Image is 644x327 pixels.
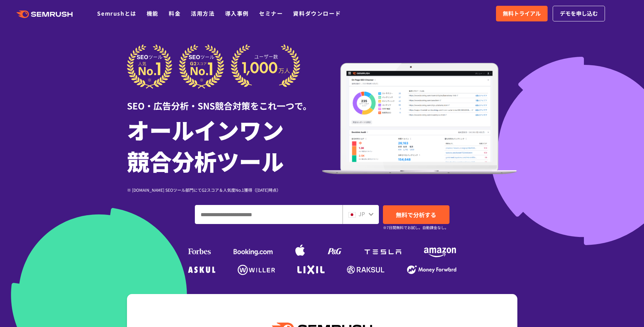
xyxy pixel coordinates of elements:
[127,89,322,112] div: SEO・広告分析・SNS競合対策をこれ一つで。
[225,9,249,17] a: 導入事例
[496,6,548,21] a: 無料トライアル
[553,6,605,21] a: デモを申し込む
[383,224,448,231] small: ※7日間無料でお試し。自動課金なし。
[293,9,341,17] a: 資料ダウンロード
[560,9,598,18] span: デモを申し込む
[127,114,322,176] h1: オールインワン 競合分析ツール
[259,9,283,17] a: セミナー
[127,187,322,193] div: ※ [DOMAIN_NAME] SEOツール部門にてG2スコア＆人気度No.1獲得（[DATE]時点）
[503,9,541,18] span: 無料トライアル
[396,210,436,219] span: 無料で分析する
[191,9,215,17] a: 活用方法
[358,210,365,218] span: JP
[169,9,181,17] a: 料金
[195,205,342,224] input: ドメイン、キーワードまたはURLを入力してください
[97,9,136,17] a: Semrushとは
[383,205,449,224] a: 無料で分析する
[147,9,159,17] a: 機能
